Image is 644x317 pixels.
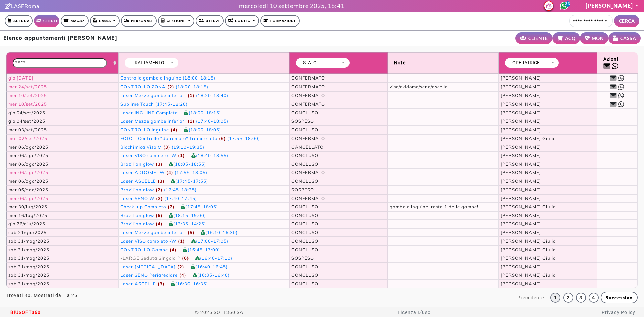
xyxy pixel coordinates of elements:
[120,264,176,269] span: Clicca per vedere il dettaglio
[602,310,635,315] a: Privacy Policy
[186,118,195,124] span: (1)
[118,254,289,263] td: (16:40-17:10)
[168,247,177,252] span: (4)
[501,136,556,141] span: [PERSON_NAME] Giulia
[291,75,325,81] span: CONFERMATO
[620,35,636,42] small: CASSA
[120,238,176,244] span: Clicca per vedere il dettaglio
[120,196,154,201] span: Clicca per vedere il dettaglio
[291,178,318,184] span: CONCLUSO
[291,144,324,150] span: CANCELLATO
[118,83,289,91] td: (18:00-18:15)
[509,59,549,66] div: OPERATRICE
[291,255,314,261] span: SOSPESO
[501,75,541,81] span: [PERSON_NAME]
[8,75,33,81] span: gio [DATE]
[166,84,174,89] span: (2)
[580,32,608,44] a: MON
[6,109,118,117] td: gio 04/set/2025
[118,160,289,169] td: (18:05-18:55)
[118,280,289,288] td: (16:30-16:35)
[501,187,541,192] span: [PERSON_NAME]
[592,35,604,42] small: MON
[6,271,118,280] td: sab 31/mag/2025
[154,221,163,226] span: (4)
[5,15,33,27] a: Agenda
[118,109,289,117] td: (18:00-18:15)
[154,187,163,192] span: (2)
[176,153,185,158] span: (1)
[501,264,541,269] span: [PERSON_NAME]
[260,15,300,27] a: Formazione
[8,93,47,98] a: mer 10/set/2025
[118,134,289,143] td: (17:55-18:00)
[501,230,541,235] span: [PERSON_NAME]
[118,246,289,254] td: (16:45-17:00)
[291,272,318,278] span: CONCLUSO
[501,238,556,244] span: [PERSON_NAME] Giulia
[388,52,499,73] th: Note
[8,84,47,89] a: mer 24/set/2025
[61,15,89,27] a: Magaz.
[118,263,289,271] td: (16:40-16:45)
[120,272,178,278] span: Clicca per vedere il dettaglio
[118,143,289,152] td: (19:10-19:35)
[291,101,325,107] span: CONFERMATO
[156,281,165,286] span: (3)
[501,153,541,158] span: [PERSON_NAME]
[6,220,118,228] td: gio 26/giu/2025
[291,204,318,209] span: CONCLUSO
[501,110,541,115] span: [PERSON_NAME]
[390,84,448,89] span: viso/addome/seno/ascelle
[501,170,541,175] span: [PERSON_NAME]
[576,293,586,303] a: 3
[118,177,289,186] td: (17:45-17:55)
[180,255,189,261] span: (6)
[597,52,638,73] th: Azioni
[6,246,118,254] td: sab 31/mag/2025
[501,127,541,133] span: [PERSON_NAME]
[8,136,47,141] span: mar 02/set/2025
[6,117,118,126] td: gio 04/set/2025
[501,281,541,286] span: [PERSON_NAME]
[601,292,638,303] a: Successivo
[118,211,289,220] td: (18:15-19:00)
[291,127,318,133] span: CONCLUSO
[589,293,599,303] a: 4
[120,110,178,115] span: Clicca per vedere il dettaglio
[563,293,573,303] a: 2
[569,15,613,27] input: Cerca cliente...
[120,127,169,133] span: Clicca per vedere il dettaglio
[118,203,289,211] td: (17:45-18:05)
[501,161,541,167] span: [PERSON_NAME]
[239,1,344,10] div: mercoledì 10 settembre 2025, 18:41
[300,59,339,66] div: STATO
[614,15,640,27] button: CERCA
[501,196,541,201] span: [PERSON_NAME]
[6,280,118,288] td: sab 31/mag/2025
[34,15,59,27] a: Clienti
[291,187,314,192] span: SOSPESO
[118,220,289,228] td: (13:35-14:25)
[550,293,560,303] a: 1
[6,254,118,263] td: sab 31/mag/2025
[154,161,163,167] span: (3)
[120,118,186,124] span: Clicca per vedere il dettaglio
[120,153,176,158] span: Clicca per vedere il dettaglio
[120,161,154,167] span: Clicca per vedere il dettaglio
[6,288,79,299] div: Trovati 80. Mostrati da 1 a 25.
[176,238,185,244] span: (1)
[291,281,318,286] span: CONCLUSO
[298,59,347,67] button: STATO
[6,203,118,211] td: mer 30/lug/2025
[156,178,165,184] span: (3)
[6,237,118,246] td: sab 31/mag/2025
[166,204,175,209] span: (7)
[118,52,289,73] th: Servizio
[565,35,576,42] small: ACQ
[291,230,318,235] span: CONCLUSO
[8,170,48,175] a: mer 06/ago/2025
[120,101,154,107] span: Clicca per vedere il dettaglio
